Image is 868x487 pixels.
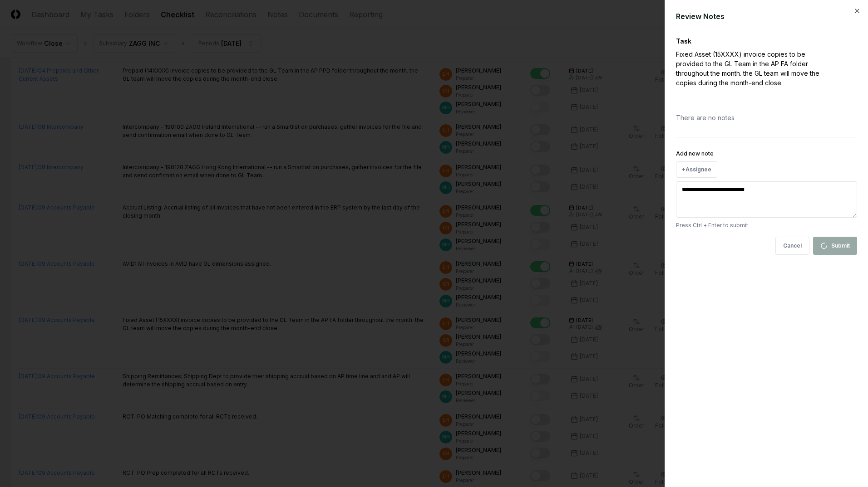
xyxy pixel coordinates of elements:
label: Add new note [676,150,714,157]
button: Cancel [775,237,809,255]
div: Review Notes [676,11,857,22]
p: Fixed Asset (15XXXX) invoice copies to be provided to the GL Team in the AP FA folder throughout ... [676,49,826,88]
button: +Assignee [676,161,717,178]
div: There are no notes [676,106,857,130]
p: Press Ctrl + Enter to submit [676,221,857,229]
div: Task [676,36,857,46]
